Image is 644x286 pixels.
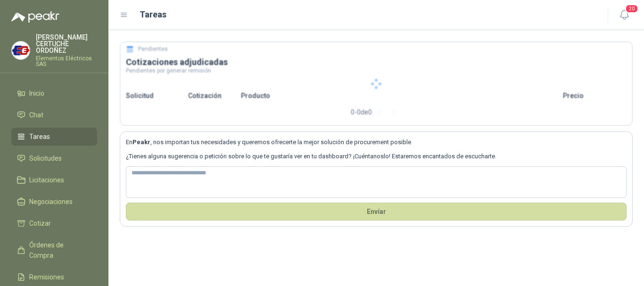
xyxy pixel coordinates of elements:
a: Licitaciones [11,171,97,189]
span: Chat [29,110,43,120]
img: Logo peakr [11,11,59,23]
p: [PERSON_NAME] CERTUCHE ORDOÑEZ [36,34,97,54]
a: Inicio [11,84,97,102]
span: Órdenes de Compra [29,240,88,261]
a: Tareas [11,128,97,146]
a: Remisiones [11,268,97,286]
span: Solicitudes [29,153,62,163]
h1: Tareas [140,8,166,21]
p: ¿Tienes alguna sugerencia o petición sobre lo que te gustaría ver en tu dashboard? ¡Cuéntanoslo! ... [126,152,627,161]
span: Tareas [29,131,50,142]
span: Remisiones [29,272,64,282]
span: 20 [625,4,638,13]
a: Órdenes de Compra [11,236,97,264]
img: Company Logo [12,41,30,59]
b: Peakr [132,139,150,146]
a: Cotizar [11,214,97,232]
span: Inicio [29,88,44,98]
p: Elementos Eléctricos SAS [36,56,97,67]
a: Chat [11,106,97,124]
a: Solicitudes [11,149,97,167]
span: Negociaciones [29,196,73,207]
button: 20 [616,7,633,24]
span: Cotizar [29,218,51,229]
span: Licitaciones [29,175,64,185]
a: Negociaciones [11,193,97,211]
p: En , nos importan tus necesidades y queremos ofrecerte la mejor solución de procurement posible. [126,138,627,147]
button: Envíar [126,203,627,221]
